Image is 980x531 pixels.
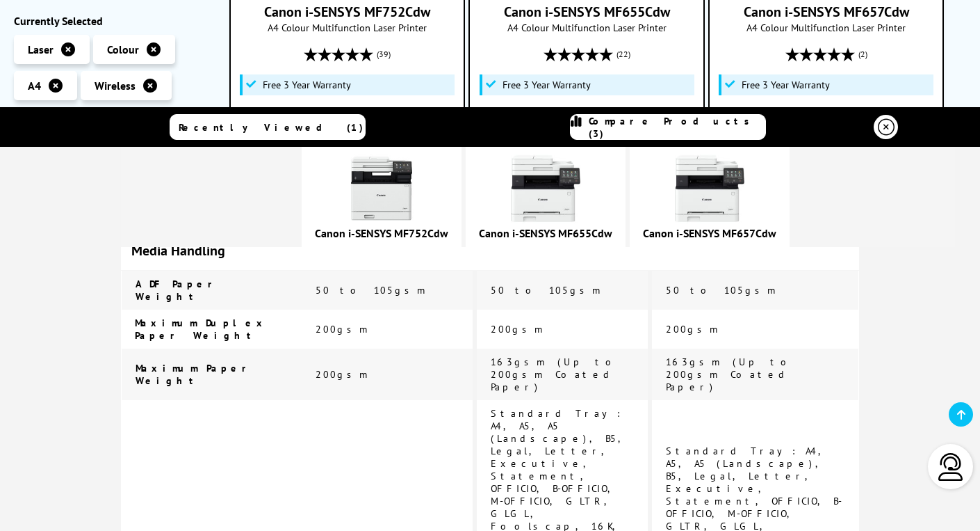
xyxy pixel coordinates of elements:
span: 200gsm [491,323,546,335]
span: 200gsm [316,323,370,335]
span: A4 Colour Multifunction Laser Printer [477,21,696,34]
span: Free 3 Year Warranty [263,79,351,90]
a: Compare Products (3) [570,114,766,140]
span: (39) [377,41,391,68]
a: Recently Viewed (1) [170,114,366,140]
span: A4 [28,79,41,93]
span: Colour [107,42,139,56]
a: Canon i-SENSYS MF657Cdw [744,3,909,21]
div: Currently Selected [14,14,215,28]
span: (22) [616,41,630,68]
img: Canon-MF655Cdw-Front-Small.jpg [511,154,580,223]
span: A4 Colour Multifunction Laser Printer [717,21,936,34]
span: 163gsm (Up to 200gsm Coated Paper) [491,356,619,393]
span: 200gsm [316,368,370,381]
span: Free 3 Year Warranty [742,79,830,90]
span: Recently Viewed (1) [179,120,364,133]
span: 50 to 105gsm [491,284,603,296]
span: Maximum Duplex Paper Weight [135,317,268,342]
a: Canon i-SENSYS MF752Cdw [264,3,430,21]
span: Compare Products (3) [589,115,765,140]
span: Wireless [95,79,136,93]
img: Canon-MF752Cdw-Front-Small.jpg [347,154,416,223]
span: A4 Colour Multifunction Laser Printer [238,21,457,34]
img: user-headset-light.svg [937,453,965,481]
img: Canon-MF657Cdw-Front-Small.jpg [675,154,744,223]
a: Canon i-SENSYS MF655Cdw [479,226,612,240]
span: Laser [28,42,54,56]
a: Canon i-SENSYS MF657Cdw [643,226,776,240]
span: Media Handling [131,241,225,260]
a: Canon i-SENSYS MF752Cdw [315,226,448,240]
span: 50 to 105gsm [666,284,778,296]
span: 50 to 105gsm [316,284,428,296]
span: Maximum Paper Weight [136,362,254,387]
span: ADF Paper Weight [136,278,220,303]
span: Free 3 Year Warranty [503,79,591,90]
a: Canon i-SENSYS MF655Cdw [504,3,670,21]
span: 163gsm (Up to 200gsm Coated Paper) [666,356,794,393]
span: (2) [858,41,867,68]
span: 200gsm [666,323,721,335]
